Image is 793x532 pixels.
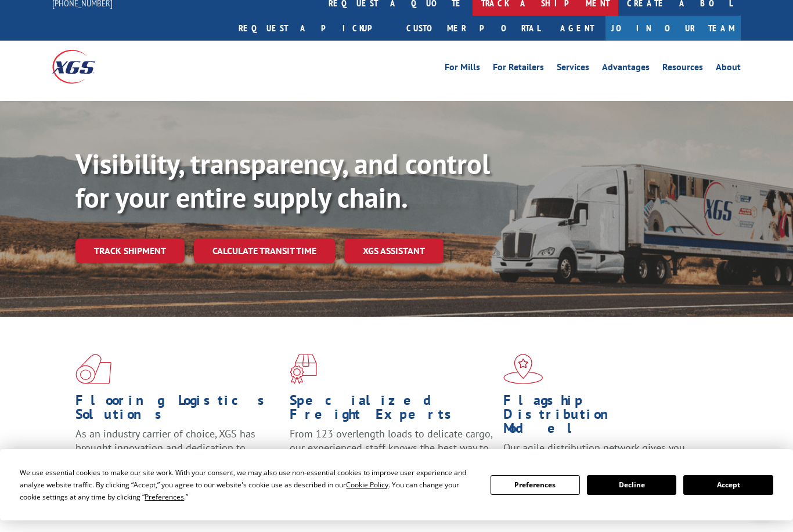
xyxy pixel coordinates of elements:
[716,63,741,75] a: About
[75,146,490,215] b: Visibility, transparency, and control for your entire supply chain.
[503,393,709,441] h1: Flagship Distribution Model
[503,441,685,482] span: Our agile distribution network gives you nationwide inventory management on demand.
[344,238,444,263] a: XGS ASSISTANT
[75,238,185,263] a: Track shipment
[398,16,549,41] a: Customer Portal
[662,63,703,75] a: Resources
[346,480,388,490] span: Cookie Policy
[290,354,317,384] img: xgs-icon-focused-on-flooring-red
[445,63,480,75] a: For Mills
[503,354,543,384] img: xgs-icon-flagship-distribution-model-red
[602,63,650,75] a: Advantages
[75,393,281,427] h1: Flooring Logistics Solutions
[683,475,773,495] button: Accept
[605,16,741,41] a: Join Our Team
[20,466,476,503] div: We use essential cookies to make our site work. With your consent, we may also use non-essential ...
[194,238,335,263] a: Calculate transit time
[230,16,398,41] a: Request a pickup
[290,427,495,479] p: From 123 overlength loads to delicate cargo, our experienced staff knows the best way to move you...
[290,393,495,427] h1: Specialized Freight Experts
[75,427,255,468] span: As an industry carrier of choice, XGS has brought innovation and dedication to flooring logistics...
[587,475,676,495] button: Decline
[493,63,544,75] a: For Retailers
[549,16,605,41] a: Agent
[557,63,589,75] a: Services
[75,354,111,384] img: xgs-icon-total-supply-chain-intelligence-red
[145,492,184,502] span: Preferences
[491,475,580,495] button: Preferences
